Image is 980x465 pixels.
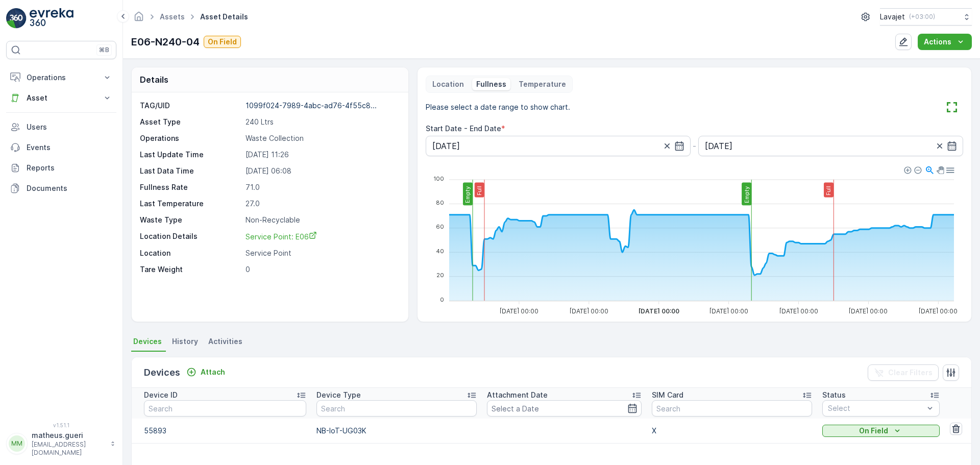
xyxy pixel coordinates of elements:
[709,307,748,315] tspan: [DATE] 00:00
[426,102,570,112] p: Please select a date range to show chart.
[140,199,241,209] p: Last Temperature
[140,74,168,86] p: Details
[919,307,958,315] tspan: [DATE] 00:00
[945,165,953,174] div: Menu
[27,163,112,173] p: Reports
[140,133,241,143] p: Operations
[316,390,361,400] p: Device Type
[246,264,398,275] p: 0
[849,307,888,315] tspan: [DATE] 00:00
[487,400,642,417] input: Select a Date
[828,403,923,413] p: Select
[246,166,398,176] p: [DATE] 06:08
[246,215,398,225] p: Non-Recyclable
[140,166,241,176] p: Last Data Time
[32,440,105,457] p: [EMAIL_ADDRESS][DOMAIN_NAME]
[859,426,888,436] p: On Field
[426,124,501,133] label: Start Date - End Date
[436,199,444,206] tspan: 80
[440,296,444,303] tspan: 0
[9,435,25,452] div: MM
[27,72,96,83] p: Operations
[909,13,935,21] p: ( +03:00 )
[316,426,477,436] p: NB-IoT-UG03K
[880,12,905,22] p: Lavajet
[144,390,178,400] p: Device ID
[27,142,112,153] p: Events
[160,12,185,21] a: Assets
[569,307,608,315] tspan: [DATE] 00:00
[6,8,27,29] img: logo
[140,248,241,258] p: Location
[27,93,96,103] p: Asset
[140,215,241,225] p: Waste Type
[888,368,933,378] p: Clear Filters
[6,422,116,428] span: v 1.51.1
[476,79,506,89] p: Fullness
[246,248,398,258] p: Service Point
[246,182,398,192] p: 71.0
[652,400,812,417] input: Search
[246,199,398,209] p: 27.0
[246,232,317,241] span: Service Point: E06
[698,136,963,156] input: dd/mm/yyyy
[436,223,444,230] tspan: 60
[652,426,812,436] p: X
[204,36,241,48] button: On Field
[822,425,939,437] button: On Field
[6,137,116,158] a: Events
[638,307,679,315] tspan: [DATE] 00:00
[6,430,116,457] button: MMmatheus.gueri[EMAIL_ADDRESS][DOMAIN_NAME]
[822,390,846,400] p: Status
[140,117,241,127] p: Asset Type
[6,117,116,137] a: Users
[140,182,241,192] p: Fullness Rate
[140,231,241,242] p: Location Details
[140,150,241,160] p: Last Update Time
[182,366,229,378] button: Attach
[172,336,198,347] span: History
[903,166,911,173] div: Zoom In
[880,8,972,26] button: Lavajet(+03:00)
[99,46,109,54] p: ⌘B
[6,178,116,199] a: Documents
[131,34,200,50] p: E06-N240-04
[30,8,73,29] img: logo_light-DOdMpM7g.png
[779,307,818,315] tspan: [DATE] 00:00
[246,231,398,242] a: Service Point: E06
[208,336,242,347] span: Activities
[32,430,105,440] p: matheus.gueri
[27,122,112,132] p: Users
[914,166,921,173] div: Zoom Out
[426,136,691,156] input: dd/mm/yyyy
[246,117,398,127] p: 240 Ltrs
[246,150,398,160] p: [DATE] 11:26
[246,101,377,110] p: 1099f024-7989-4abc-ad76-4f55c8...
[144,400,306,417] input: Search
[133,336,162,347] span: Devices
[6,158,116,178] a: Reports
[140,264,241,275] p: Tare Weight
[519,79,566,89] p: Temperature
[246,133,398,143] p: Waste Collection
[316,400,477,417] input: Search
[144,426,306,436] p: 55893
[918,34,972,50] button: Actions
[208,37,237,47] p: On Field
[652,390,683,400] p: SIM Card
[6,88,116,108] button: Asset
[133,15,144,23] a: Homepage
[201,367,225,377] p: Attach
[198,12,250,22] span: Asset Details
[936,166,942,173] div: Panning
[868,364,939,381] button: Clear Filters
[6,67,116,88] button: Operations
[436,272,444,279] tspan: 20
[433,175,444,182] tspan: 100
[500,307,538,315] tspan: [DATE] 00:00
[436,248,444,255] tspan: 40
[924,165,933,174] div: Selection Zoom
[693,140,696,152] p: -
[144,365,180,380] p: Devices
[432,79,464,89] p: Location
